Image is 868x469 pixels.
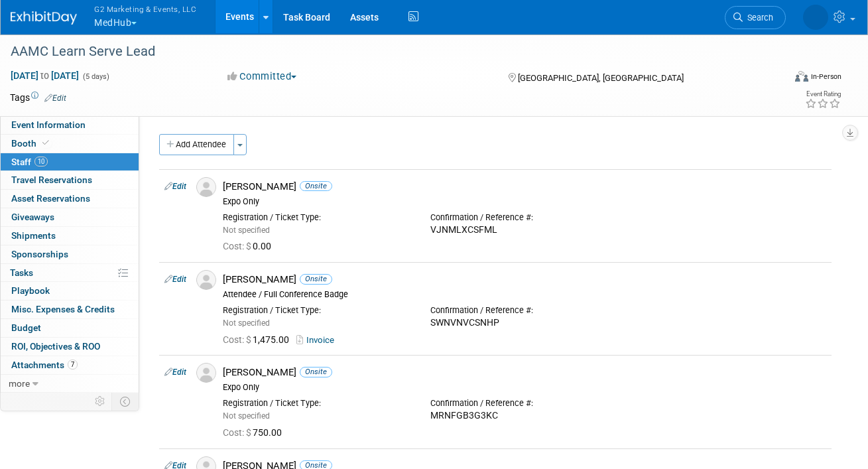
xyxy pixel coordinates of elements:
[430,224,618,236] div: VJNMLXCSFML
[1,135,139,153] a: Booth
[159,134,234,155] button: Add Attendee
[6,40,771,64] div: AAMC Learn Serve Lead
[38,70,51,81] span: to
[11,212,54,222] span: Giveaways
[1,153,139,171] a: Staff10
[223,398,410,409] div: Registration / Ticket Type:
[805,91,841,98] div: Event Rating
[223,427,253,438] span: Cost: $
[430,398,618,409] div: Confirmation / Reference #:
[164,182,186,191] a: Edit
[223,427,287,438] span: 750.00
[196,363,216,383] img: Associate-Profile-5.png
[11,360,78,370] span: Attachments
[1,264,139,282] a: Tasks
[11,304,115,314] span: Misc. Expenses & Credits
[42,139,49,147] i: Booth reservation complete
[11,119,86,130] span: Event Information
[300,367,332,377] span: Onsite
[300,181,332,191] span: Onsite
[430,212,618,223] div: Confirmation / Reference #:
[82,72,109,81] span: (5 days)
[1,338,139,356] a: ROI, Objectives & ROO
[803,5,828,30] img: Nora McQuillan
[1,375,139,393] a: more
[430,317,618,329] div: SWNVNVCSNHP
[1,171,139,189] a: Travel Reservations
[11,341,100,352] span: ROI, Objectives & ROO
[719,69,841,89] div: Event Format
[743,13,773,23] span: Search
[1,208,139,226] a: Giveaways
[296,335,340,345] a: Invoice
[68,360,78,369] span: 7
[1,190,139,208] a: Asset Reservations
[223,241,277,251] span: 0.00
[10,70,80,82] span: [DATE] [DATE]
[795,71,808,82] img: Format-Inperson.png
[810,72,841,82] div: In-Person
[725,6,786,29] a: Search
[11,249,68,259] span: Sponsorships
[223,70,302,84] button: Committed
[518,73,684,83] span: [GEOGRAPHIC_DATA], [GEOGRAPHIC_DATA]
[1,227,139,245] a: Shipments
[300,274,332,284] span: Onsite
[89,393,112,410] td: Personalize Event Tab Strip
[223,241,253,251] span: Cost: $
[430,410,618,422] div: MRNFGB3G3KC
[223,366,826,379] div: [PERSON_NAME]
[94,2,196,16] span: G2 Marketing & Events, LLC
[164,368,186,377] a: Edit
[223,411,270,421] span: Not specified
[430,305,618,316] div: Confirmation / Reference #:
[11,174,92,185] span: Travel Reservations
[11,230,56,241] span: Shipments
[1,116,139,134] a: Event Information
[196,177,216,197] img: Associate-Profile-5.png
[223,334,294,345] span: 1,475.00
[223,273,826,286] div: [PERSON_NAME]
[11,193,90,204] span: Asset Reservations
[223,382,826,393] div: Expo Only
[112,393,139,410] td: Toggle Event Tabs
[223,212,410,223] div: Registration / Ticket Type:
[223,196,826,207] div: Expo Only
[1,319,139,337] a: Budget
[11,285,50,296] span: Playbook
[223,289,826,300] div: Attendee / Full Conference Badge
[196,270,216,290] img: Associate-Profile-5.png
[1,356,139,374] a: Attachments7
[1,282,139,300] a: Playbook
[34,157,48,167] span: 10
[223,226,270,235] span: Not specified
[10,91,66,104] td: Tags
[10,267,33,278] span: Tasks
[11,157,48,167] span: Staff
[223,305,410,316] div: Registration / Ticket Type:
[164,275,186,284] a: Edit
[44,94,66,103] a: Edit
[1,245,139,263] a: Sponsorships
[223,180,826,193] div: [PERSON_NAME]
[223,318,270,328] span: Not specified
[1,301,139,318] a: Misc. Expenses & Credits
[11,138,52,149] span: Booth
[11,11,77,25] img: ExhibitDay
[223,334,253,345] span: Cost: $
[9,378,30,389] span: more
[11,322,41,333] span: Budget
